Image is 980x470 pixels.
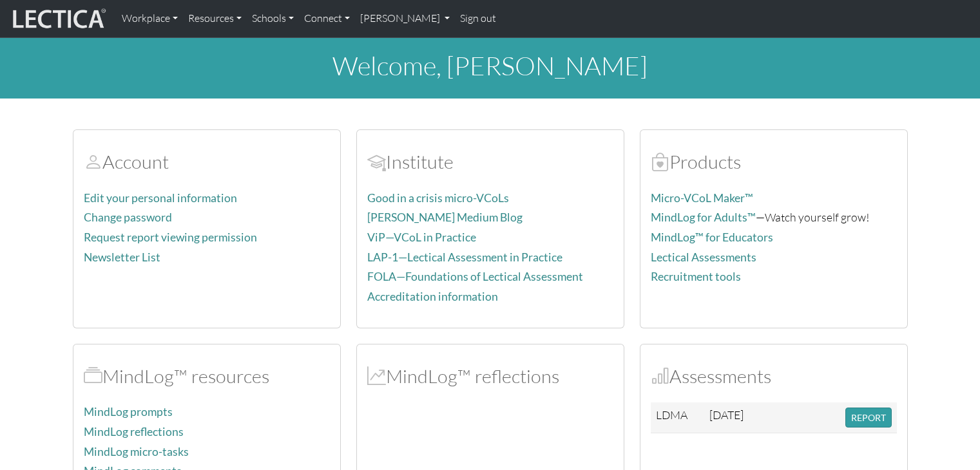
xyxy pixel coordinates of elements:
h2: Products [651,151,897,173]
h2: MindLog™ reflections [367,365,613,388]
a: Connect [299,5,355,32]
a: MindLog micro-tasks [84,445,189,458]
a: MindLog™ for Educators [651,230,773,244]
a: Accreditation information [367,290,498,303]
a: LAP-1—Lectical Assessment in Practice [367,250,562,264]
a: ViP—VCoL in Practice [367,230,476,244]
a: Edit your personal information [84,191,237,205]
a: Schools [247,5,299,32]
button: REPORT [845,408,892,428]
p: —Watch yourself grow! [651,208,897,227]
h2: Institute [367,151,613,173]
a: Resources [183,5,247,32]
h2: Account [84,151,330,173]
a: Good in a crisis micro-VCoLs [367,191,509,205]
span: Account [84,150,102,173]
h2: MindLog™ resources [84,365,330,388]
span: MindLog™ resources [84,364,102,388]
a: Recruitment tools [651,270,741,283]
a: Request report viewing permission [84,230,257,244]
a: Micro-VCoL Maker™ [651,191,753,205]
a: [PERSON_NAME] Medium Blog [367,211,523,224]
span: MindLog [367,364,386,388]
span: Products [651,150,669,173]
a: Change password [84,211,172,224]
a: Newsletter List [84,250,160,264]
span: Account [367,150,386,173]
a: MindLog prompts [84,405,173,418]
img: lecticalive [10,6,106,31]
a: Sign out [455,5,501,32]
td: LDMA [651,402,705,433]
a: [PERSON_NAME] [355,5,455,32]
a: MindLog reflections [84,425,184,438]
a: FOLA—Foundations of Lectical Assessment [367,270,583,283]
a: MindLog for Adults™ [651,211,756,224]
span: [DATE] [709,408,744,422]
a: Workplace [117,5,183,32]
span: Assessments [651,364,669,388]
h2: Assessments [651,365,897,388]
a: Lectical Assessments [651,250,756,264]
